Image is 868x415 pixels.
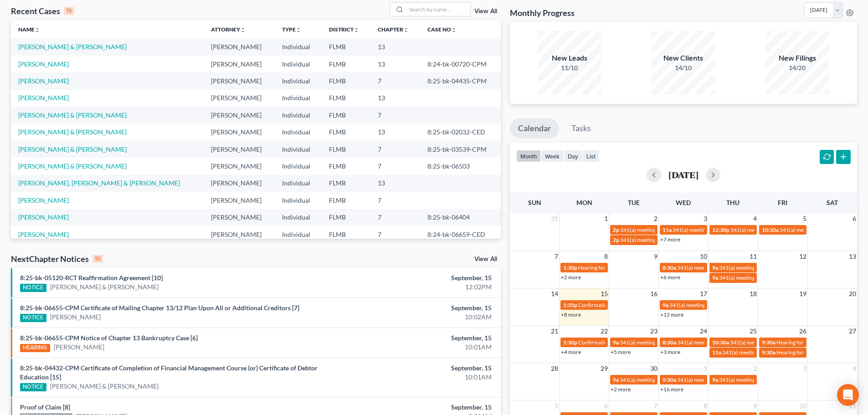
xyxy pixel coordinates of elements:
[340,343,492,352] div: 10:01AM
[204,56,275,72] td: [PERSON_NAME]
[561,274,581,281] a: +2 more
[712,226,729,233] span: 12:30p
[329,26,359,33] a: Districtunfold_more
[20,403,70,411] a: Proof of Claim [8]
[848,288,857,299] span: 20
[611,348,631,355] a: +5 more
[699,288,708,299] span: 17
[322,192,370,209] td: FLMB
[582,150,600,162] button: list
[677,339,765,346] span: 341(a) meeting for [PERSON_NAME]
[541,150,564,162] button: week
[420,226,501,243] td: 8:24-bk-06659-CED
[340,282,492,292] div: 12:02PM
[204,209,275,226] td: [PERSON_NAME]
[275,175,322,192] td: Individual
[340,333,492,343] div: September, 15
[712,264,718,271] span: 9a
[420,56,501,72] td: 8:24-bk-00720-CPM
[370,158,420,174] td: 7
[370,56,420,72] td: 13
[275,226,322,243] td: Individual
[282,26,301,33] a: Typeunfold_more
[676,199,691,206] span: Wed
[660,236,680,243] a: +7 more
[20,344,50,352] div: HEARING
[712,349,721,356] span: 11a
[798,400,807,411] span: 10
[340,273,492,282] div: September, 15
[18,196,69,204] a: [PERSON_NAME]
[370,226,420,243] td: 7
[378,26,409,33] a: Chapterunfold_more
[613,376,619,383] span: 9a
[561,348,581,355] a: +4 more
[719,376,807,383] span: 341(a) meeting for [PERSON_NAME]
[765,63,829,72] div: 14/20
[620,339,708,346] span: 341(a) meeting for [PERSON_NAME]
[653,251,658,262] span: 9
[370,38,420,55] td: 13
[668,170,699,179] h2: [DATE]
[18,43,127,51] a: [PERSON_NAME] & [PERSON_NAME]
[474,256,497,262] a: View All
[722,349,810,356] span: 341(a) meeting for [PERSON_NAME]
[852,213,857,224] span: 6
[563,264,577,271] span: 1:30p
[35,27,40,33] i: unfold_more
[660,311,683,318] a: +12 more
[528,199,541,206] span: Sun
[322,175,370,192] td: FLMB
[211,26,246,33] a: Attorneyunfold_more
[712,376,718,383] span: 9a
[802,363,807,374] span: 3
[663,264,676,271] span: 8:30a
[370,123,420,140] td: 13
[204,123,275,140] td: [PERSON_NAME]
[649,363,658,374] span: 30
[403,27,409,33] i: unfold_more
[564,150,582,162] button: day
[18,145,127,153] a: [PERSON_NAME] & [PERSON_NAME]
[620,226,756,233] span: 341(a) meeting for [PERSON_NAME] & [PERSON_NAME]
[275,107,322,123] td: Individual
[50,313,101,322] a: [PERSON_NAME]
[204,158,275,174] td: [PERSON_NAME]
[420,141,501,158] td: 8:25-bk-03539-CPM
[20,274,163,282] a: 8:25-bk-05120-RCT Reaffirmation Agreement [10]
[554,251,559,262] span: 7
[752,363,758,374] span: 2
[204,72,275,89] td: [PERSON_NAME]
[603,251,609,262] span: 8
[420,72,501,89] td: 8:25-bk-04435-CPM
[752,400,758,411] span: 9
[603,213,609,224] span: 1
[600,363,609,374] span: 29
[778,199,787,206] span: Fri
[370,90,420,107] td: 13
[677,376,765,383] span: 341(a) meeting for [PERSON_NAME]
[11,5,74,16] div: Recent Cases
[275,56,322,72] td: Individual
[275,38,322,55] td: Individual
[712,339,729,346] span: 10:30a
[719,274,807,281] span: 341(a) meeting for [PERSON_NAME]
[749,251,758,262] span: 11
[275,192,322,209] td: Individual
[603,400,609,411] span: 6
[660,274,680,281] a: +6 more
[703,213,708,224] span: 3
[18,60,69,68] a: [PERSON_NAME]
[730,339,818,346] span: 341(a) meeting for [PERSON_NAME]
[18,94,69,102] a: [PERSON_NAME]
[719,264,807,271] span: 341(a) meeting for [PERSON_NAME]
[275,209,322,226] td: Individual
[550,363,559,374] span: 28
[204,38,275,55] td: [PERSON_NAME]
[406,3,470,16] input: Search by name...
[726,199,740,206] span: Thu
[798,326,807,337] span: 26
[649,288,658,299] span: 16
[652,63,715,72] div: 14/10
[730,226,818,233] span: 341(a) meeting for [PERSON_NAME]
